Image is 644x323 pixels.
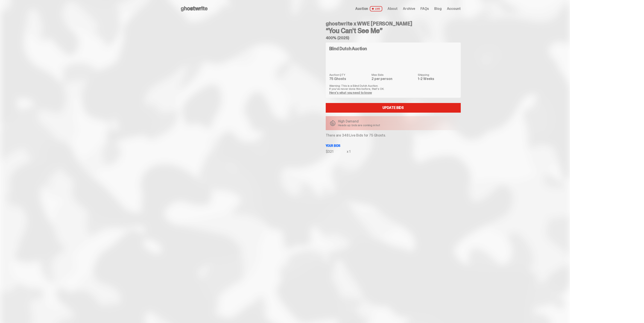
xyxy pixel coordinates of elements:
[372,73,415,76] dt: Max Bids
[329,73,369,76] dt: Auction QTY
[338,124,380,127] p: Heads up: bids are coming in hot
[370,6,382,11] span: LIVE
[347,150,351,153] div: x 1
[418,73,457,76] dt: Shipping
[329,77,369,81] dd: 75 Ghosts
[326,27,461,34] h3: “You Can't See Me”
[326,36,461,40] h5: 400% (2025)
[329,84,457,90] p: Warning: This is a Blind Dutch Auction. If you’ve never done this before, that’s OK.
[326,134,461,137] p: There are 348 Live Bids for 75 Ghosts.
[372,77,415,81] dd: 2 per person
[388,7,398,11] a: About
[355,7,368,11] span: Auction
[329,91,372,95] a: Here's what you need to know
[329,46,367,51] h4: Blind Dutch Auction
[447,7,461,11] a: Account
[338,120,380,123] p: High Demand
[326,21,461,26] h4: ghostwrite x WWE [PERSON_NAME]
[355,6,382,11] a: Auction LIVE
[418,77,457,81] dd: 1-2 Weeks
[326,103,461,113] a: Update Bids
[403,7,415,11] a: Archive
[326,150,347,153] div: $321
[326,144,461,147] p: Your bids
[420,7,429,11] a: FAQs
[434,7,441,11] a: Blog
